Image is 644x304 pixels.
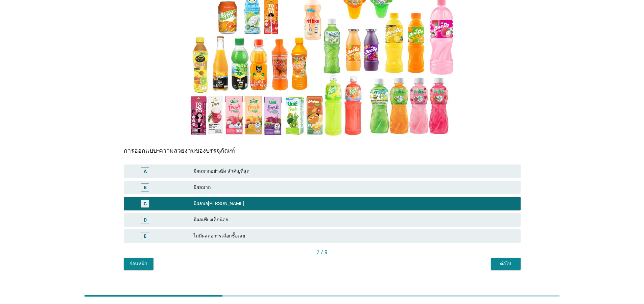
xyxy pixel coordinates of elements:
div: E [144,232,146,239]
button: ก่อนหน้า [124,258,153,270]
div: มีผลมาก [193,183,515,192]
div: C [144,200,147,207]
div: การออกแบบ-ความสวยงามของบรรจุภัณฑ์ [124,146,521,155]
div: ไม่มีผลต่อการเลือกซื้อเลย [193,232,515,240]
div: 7 / 9 [124,248,521,256]
div: ก่อนหน้า [129,260,148,267]
div: มีผลมากอย่างยิ่ง-สำคัญที่สุด [193,167,515,175]
div: A [144,168,147,175]
div: D [144,216,147,223]
button: ต่อไป [491,258,521,270]
div: ต่อไป [496,260,515,267]
div: มีผลเพียงเล็กน้อย [193,216,515,224]
div: มีผลพอ[PERSON_NAME] [193,200,515,208]
div: B [144,184,147,191]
